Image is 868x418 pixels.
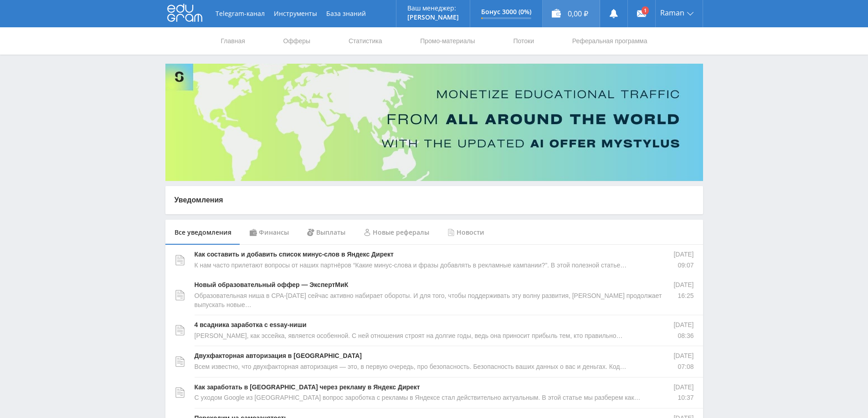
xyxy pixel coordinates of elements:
[220,27,246,55] a: Главная
[195,281,349,290] p: Новый образовательный оффер — ЭкспертМиК
[419,27,476,55] a: Промо-материалы
[165,346,703,377] a: Двухфакторная авторизация в [GEOGRAPHIC_DATA]Всем известно, что двухфакторная авторизация — это, ...
[673,281,693,290] p: [DATE]
[195,383,420,392] p: Как заработать в [GEOGRAPHIC_DATA] через рекламу в Яндекс Директ
[195,261,627,270] p: К нам часто прилетают вопросы от наших партнёров “Какие минус-слова и фразы добавлять в рекламные...
[354,220,438,245] div: Новые рефералы
[195,363,627,372] p: Всем известно, что двухфакторная авторизация — это, в первую очередь, про безопасность. Безопасно...
[673,383,693,392] p: [DATE]
[298,220,354,245] div: Выплаты
[195,321,307,330] p: 4 всадника заработка с essay-ниши
[571,27,648,55] a: Реферальная программа
[165,245,703,275] a: Как составить и добавить список минус-слов в Яндекс ДиректК нам часто прилетают вопросы от наших ...
[673,352,693,361] p: [DATE]
[438,220,493,245] div: Новости
[195,393,641,403] p: С уходом Google из [GEOGRAPHIC_DATA] вопрос зароботка с рекламы в Яндексе стал действительно акту...
[481,8,531,15] p: Бонус 3000 (0%)
[282,27,312,55] a: Офферы
[241,220,298,245] div: Финансы
[673,250,693,259] p: [DATE]
[165,377,703,408] a: Как заработать в [GEOGRAPHIC_DATA] через рекламу в Яндекс ДиректС уходом Google из [GEOGRAPHIC_DA...
[195,352,362,361] p: Двухфакторная авторизация в [GEOGRAPHIC_DATA]
[195,332,623,341] p: [PERSON_NAME], как эссейка, является особенной. С ней отношения строят на долгие годы, ведь она п...
[407,5,459,12] p: Ваш менеджер:
[165,220,241,245] div: Все уведомления
[165,315,703,346] a: 4 всадника заработка с essay-ниши[PERSON_NAME], как эссейка, является особенной. С ней отношения ...
[348,27,383,55] a: Статистика
[673,261,693,270] p: 09:07
[195,292,665,309] p: Образовательная ниша в CPA-[DATE] сейчас активно набирает обороты. И для того, чтобы поддерживать...
[195,250,394,259] p: Как составить и добавить список минус-слов в Яндекс Директ
[660,9,684,16] span: Raman
[165,275,703,315] a: Новый образовательный оффер — ЭкспертМиКОбразовательная ниша в CPA-[DATE] сейчас активно набирает...
[673,363,693,372] p: 07:08
[673,393,693,403] p: 10:37
[673,292,693,301] p: 16:25
[165,64,703,181] img: Banner
[512,27,535,55] a: Потоки
[407,14,459,21] p: [PERSON_NAME]
[673,321,693,330] p: [DATE]
[175,195,694,205] p: Уведомления
[673,332,693,341] p: 08:36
